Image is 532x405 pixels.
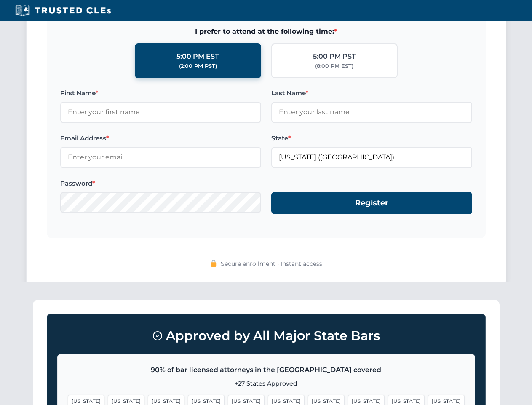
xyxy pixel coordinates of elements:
[60,178,261,189] label: Password
[176,51,219,62] div: 5:00 PM EST
[221,259,322,268] span: Secure enrollment • Instant access
[315,62,353,70] div: (8:00 PM EST)
[68,379,465,388] p: +27 States Approved
[271,133,472,143] label: State
[271,147,472,168] input: Florida (FL)
[57,324,475,347] h3: Approved by All Major State Bars
[60,133,261,143] label: Email Address
[60,102,261,123] input: Enter your first name
[179,62,217,70] div: (2:00 PM PST)
[271,192,472,214] button: Register
[271,102,472,123] input: Enter your last name
[313,51,356,62] div: 5:00 PM PST
[60,26,472,37] span: I prefer to attend at the following time:
[210,260,217,267] img: 🔒
[271,88,472,98] label: Last Name
[13,4,113,17] img: Trusted CLEs
[60,88,261,98] label: First Name
[68,364,465,375] p: 90% of bar licensed attorneys in the [GEOGRAPHIC_DATA] covered
[60,147,261,168] input: Enter your email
